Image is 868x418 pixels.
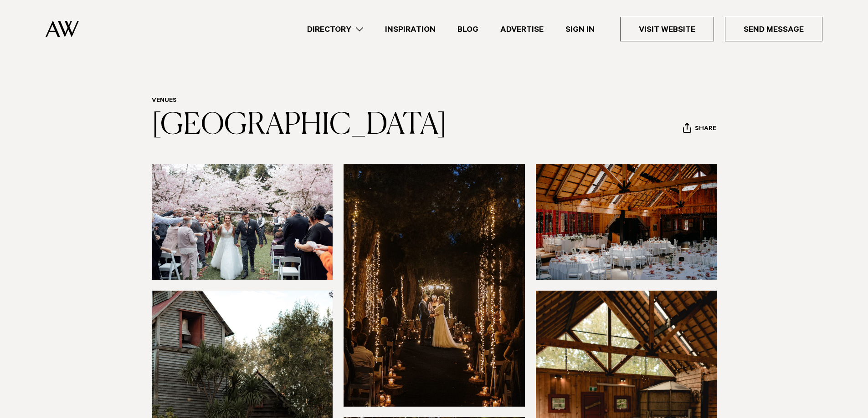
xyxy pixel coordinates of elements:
a: Directory [296,23,374,35]
a: Blog [447,23,489,35]
img: cherry blossoms ceremony auckland [152,164,333,280]
span: Share [695,125,716,134]
a: Advertise [489,23,555,35]
img: rustic barn wedding venue auckland [536,164,717,280]
a: Visit Website [620,17,714,41]
a: Sign In [555,23,606,35]
a: Inspiration [374,23,447,35]
a: [GEOGRAPHIC_DATA] [152,111,447,140]
button: Share [683,122,717,136]
a: Venues [152,97,177,105]
a: Send Message [725,17,822,41]
img: Auckland Weddings Logo [46,20,79,37]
